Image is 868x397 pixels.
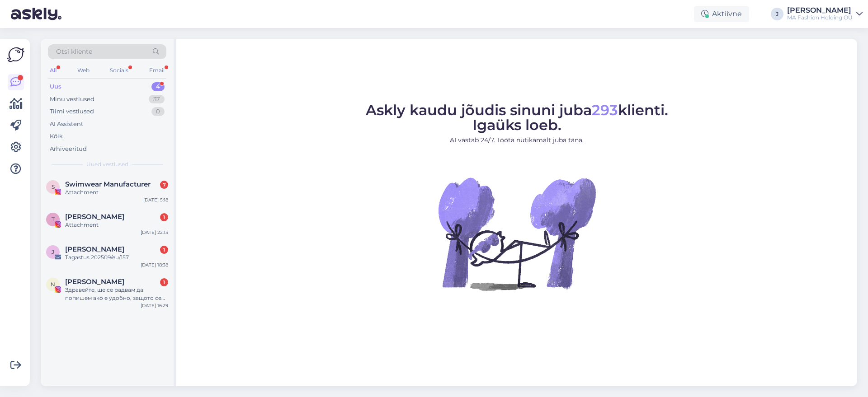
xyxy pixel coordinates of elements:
[50,95,94,104] div: Minu vestlused
[65,221,168,229] div: Attachment
[50,132,63,141] div: Kõik
[151,82,165,91] div: 4
[65,286,168,302] div: Здравейте, ще се радвам да попишем ако е удобно, защото се оглеждам за подарък за жена [PERSON_NAME]
[65,278,124,286] span: Nedyalko Stoyanov
[151,107,165,116] div: 0
[50,82,61,91] div: Uus
[52,183,55,190] span: S
[366,101,668,134] span: Askly kaudu jõudis sinuni juba klienti. Igaüks loeb.
[7,46,24,63] img: Askly Logo
[141,262,168,268] div: [DATE] 18:38
[52,248,54,255] span: J
[435,152,598,315] img: No Chat active
[141,302,168,309] div: [DATE] 16:29
[787,14,853,21] div: MA Fashion Holding OÜ
[50,145,87,154] div: Arhiveeritud
[108,65,130,76] div: Socials
[65,245,124,253] span: Julia Aaslaid
[143,196,168,203] div: [DATE] 5:18
[51,281,55,288] span: N
[787,7,853,14] div: [PERSON_NAME]
[65,213,124,221] span: Therese Sild
[771,8,783,20] div: J
[147,65,166,76] div: Email
[65,180,151,188] span: Swimwear Manufacturer
[787,7,863,21] a: [PERSON_NAME]MA Fashion Holding OÜ
[160,278,168,286] div: 1
[86,160,128,168] span: Uued vestlused
[160,213,168,221] div: 1
[50,120,83,129] div: AI Assistent
[65,253,168,262] div: Tagastus 202509/eu/157
[149,95,165,104] div: 37
[50,107,94,116] div: Tiimi vestlused
[56,47,92,56] span: Otsi kliente
[48,65,58,76] div: All
[141,229,168,236] div: [DATE] 22:13
[160,246,168,254] div: 1
[75,65,91,76] div: Web
[52,216,55,223] span: T
[160,181,168,189] div: 7
[366,135,668,145] p: AI vastab 24/7. Tööta nutikamalt juba täna.
[592,101,618,119] span: 293
[694,6,749,22] div: Aktiivne
[65,188,168,196] div: Attachment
